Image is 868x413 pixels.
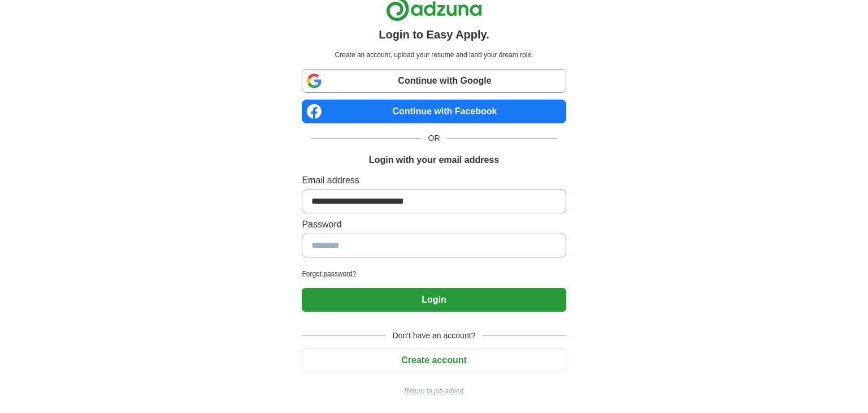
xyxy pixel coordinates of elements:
[302,355,566,365] a: Create account
[302,386,566,396] a: Return to job advert
[302,269,566,279] a: Forgot password?
[422,132,447,144] span: OR
[302,174,566,187] label: Email address
[304,50,563,60] p: Create an account, upload your resume and land your dream role.
[369,153,499,167] h1: Login with your email address
[386,330,483,342] span: Don't have an account?
[302,288,566,312] button: Login
[379,26,489,43] h1: Login to Easy Apply.
[302,69,566,93] a: Continue with Google
[302,100,566,123] a: Continue with Facebook
[302,218,566,231] label: Password
[302,349,566,372] button: Create account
